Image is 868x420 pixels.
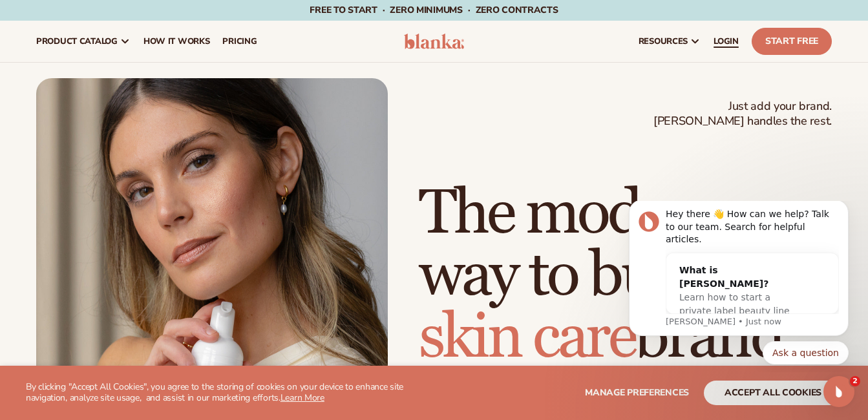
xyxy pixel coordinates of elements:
iframe: Intercom notifications message [609,201,868,372]
span: Learn how to start a private label beauty line with [PERSON_NAME] [70,91,180,129]
span: product catalog [36,36,118,47]
button: Manage preferences [585,381,689,405]
span: LOGIN [714,36,739,47]
a: Learn More [281,392,324,404]
img: Profile image for Lee [29,10,50,31]
div: Quick reply options [19,140,239,163]
div: Message content [56,7,229,113]
span: resources [639,36,688,47]
div: What is [PERSON_NAME]? [70,63,190,90]
iframe: Intercom live chat [823,376,854,407]
a: How It Works [137,21,217,62]
a: LOGIN [707,21,745,62]
p: Message from Lee, sent Just now [56,115,229,127]
a: product catalog [30,21,137,62]
span: 2 [850,376,860,386]
a: resources [632,21,707,62]
button: accept all cookies [704,381,842,405]
h1: The modern way to build a brand [419,183,832,369]
a: Start Free [752,28,832,55]
span: pricing [222,36,257,47]
span: Manage preferences [585,386,689,399]
span: skin care [419,300,635,375]
span: How It Works [143,36,210,47]
img: logo [404,34,465,49]
p: By clicking "Accept All Cookies", you agree to the storing of cookies on your device to enhance s... [26,382,427,404]
div: What is [PERSON_NAME]?Learn how to start a private label beauty line with [PERSON_NAME] [57,52,203,141]
div: Hey there 👋 How can we help? Talk to our team. Search for helpful articles. [56,7,229,45]
button: Quick reply: Ask a question [153,140,239,163]
span: Just add your brand. [PERSON_NAME] handles the rest. [653,99,832,129]
span: Free to start · ZERO minimums · ZERO contracts [310,4,558,16]
a: pricing [216,21,263,62]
